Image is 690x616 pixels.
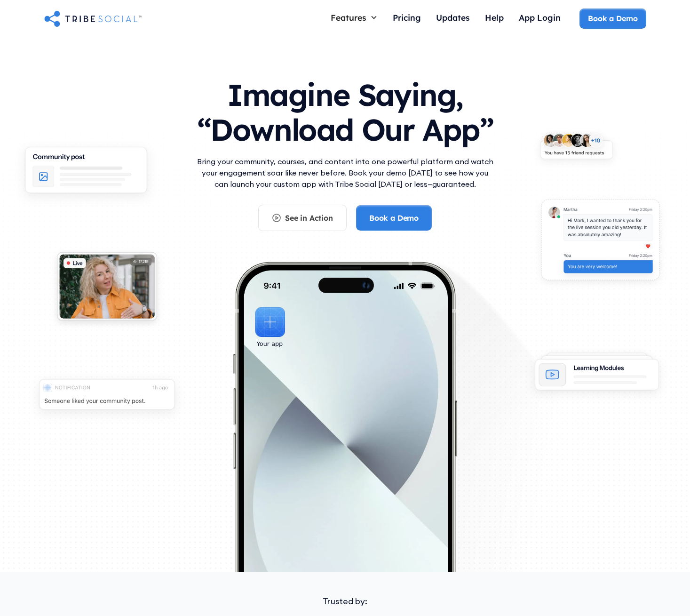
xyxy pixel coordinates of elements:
[14,139,159,208] img: An illustration of Community Feed
[477,8,511,29] a: Help
[331,12,366,23] div: Features
[393,12,421,23] div: Pricing
[195,156,496,190] p: Bring your community, courses, and content into one powerful platform and watch your engagement s...
[285,213,333,223] div: See in Action
[531,127,621,170] img: An illustration of New friends requests
[257,339,283,349] div: Your app
[519,12,561,23] div: App Login
[385,8,428,29] a: Pricing
[44,595,646,608] div: Trusted by:
[524,347,669,403] img: An illustration of Learning Modules
[28,371,186,424] img: An illustration of push notification
[258,205,347,231] a: See in Action
[44,9,142,28] a: home
[436,12,470,23] div: Updates
[531,192,669,292] img: An illustration of chat
[356,205,432,231] a: Book a Demo
[511,8,568,29] a: App Login
[48,246,166,332] img: An illustration of Live video
[323,8,385,26] div: Features
[485,12,504,23] div: Help
[579,8,646,28] a: Book a Demo
[428,8,477,29] a: Updates
[195,68,496,152] h1: Imagine Saying, “Download Our App”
